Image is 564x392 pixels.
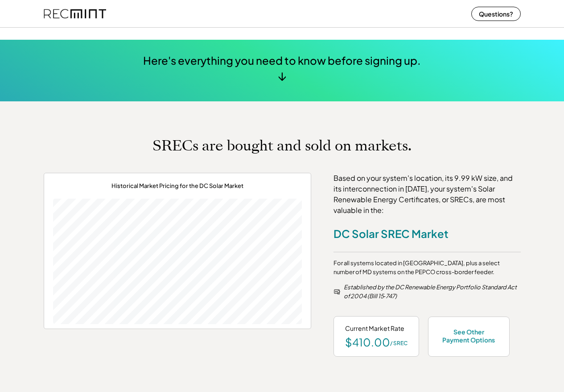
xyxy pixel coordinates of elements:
[333,227,449,241] div: DC Solar SREC Market
[440,328,498,344] div: See Other Payment Options
[152,137,412,154] h1: SRECs are bought and sold on markets.
[471,7,521,21] button: Questions?
[333,173,521,216] div: Based on your system's location, its 9.99 kW size, and its interconnection in [DATE], your system...
[345,324,404,333] div: Current Market Rate
[143,53,421,68] div: Here's everything you need to know before signing up.
[44,2,106,25] img: recmint-logotype%403x%20%281%29.jpeg
[344,283,521,300] div: Established by the DC Renewable Energy Portfolio Standard Act of 2004 (Bill 15‑747)
[390,340,408,347] div: / SREC
[333,259,521,276] div: For all systems located in [GEOGRAPHIC_DATA], plus a select number of MD systems on the PEPCO cro...
[278,69,286,82] div: ↓
[345,337,390,347] div: $410.00
[111,182,243,190] div: Historical Market Pricing for the DC Solar Market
